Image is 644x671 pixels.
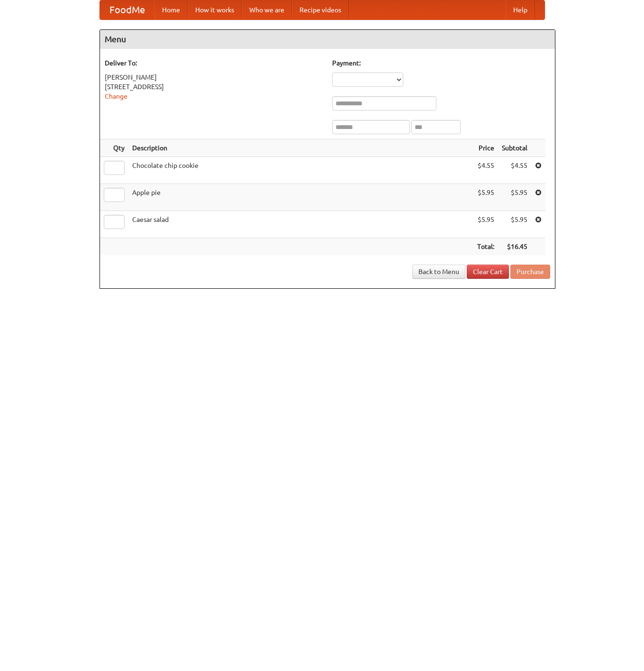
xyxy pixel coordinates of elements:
[473,238,498,256] th: Total:
[100,30,555,49] h4: Menu
[473,139,498,157] th: Price
[412,265,465,279] a: Back to Menu
[128,184,473,211] td: Apple pie
[105,58,323,68] h5: Deliver To:
[154,0,188,19] a: Home
[498,184,531,211] td: $5.95
[100,0,154,19] a: FoodMe
[467,265,509,279] a: Clear Cart
[498,211,531,238] td: $5.95
[128,211,473,238] td: Caesar salad
[105,73,323,82] div: [PERSON_NAME]
[332,58,550,68] h5: Payment:
[100,139,128,157] th: Qty
[506,0,535,19] a: Help
[128,139,473,157] th: Description
[105,92,127,100] a: Change
[292,0,349,19] a: Recipe videos
[510,265,550,279] button: Purchase
[242,0,292,19] a: Who we are
[128,157,473,184] td: Chocolate chip cookie
[498,238,531,256] th: $16.45
[473,184,498,211] td: $5.95
[473,157,498,184] td: $4.55
[188,0,242,19] a: How it works
[498,139,531,157] th: Subtotal
[105,82,323,92] div: [STREET_ADDRESS]
[498,157,531,184] td: $4.55
[473,211,498,238] td: $5.95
